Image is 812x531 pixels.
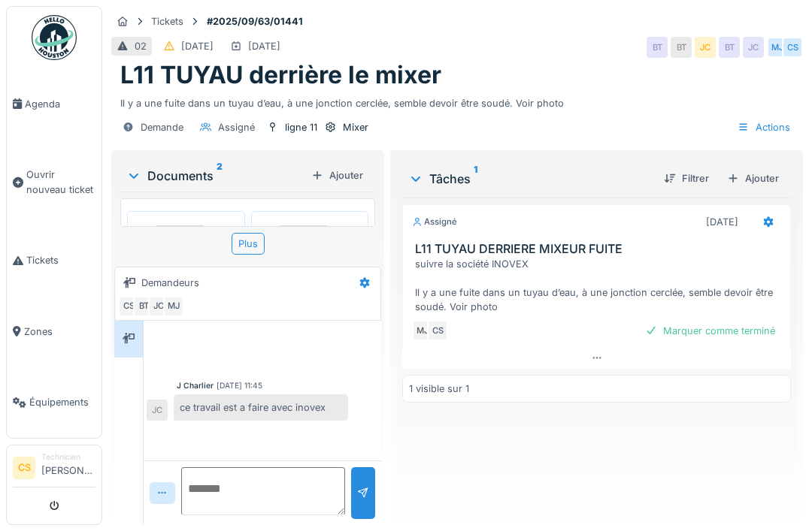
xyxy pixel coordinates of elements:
[658,168,715,189] div: Filtrer
[305,165,369,186] div: Ajouter
[141,276,199,290] div: Demandeurs
[24,324,95,339] span: Zones
[135,39,147,53] div: 02
[148,296,169,317] div: JC
[7,68,101,140] a: Agenda
[731,116,797,138] div: Actions
[26,253,95,267] span: Tickets
[41,451,95,463] div: Technicien
[141,120,183,134] div: Demande
[232,233,265,255] div: Plus
[248,39,280,53] div: [DATE]
[671,37,692,58] div: BT
[7,225,101,296] a: Tickets
[25,97,95,111] span: Agenda
[408,170,652,188] div: Tâches
[120,90,794,110] div: Il y a une fuite dans un tuyau d’eau, à une jonction cerclée, semble devoir être soudé. Voir photo
[719,37,740,58] div: BT
[151,14,183,29] div: Tickets
[118,296,139,317] div: CS
[706,215,738,229] div: [DATE]
[147,400,168,421] div: JC
[7,367,101,439] a: Équipements
[647,37,668,58] div: BT
[767,37,788,58] div: MJ
[217,380,262,391] div: [DATE] 11:45
[217,167,223,185] sup: 2
[181,39,214,53] div: [DATE]
[126,167,305,185] div: Documents
[163,296,184,317] div: MJ
[218,120,255,134] div: Assigné
[41,451,95,484] li: [PERSON_NAME]
[412,320,433,341] div: MJ
[427,320,448,341] div: CS
[474,170,477,188] sup: 1
[412,216,457,228] div: Assigné
[639,321,781,341] div: Marquer comme terminé
[26,167,95,196] span: Ouvrir nouveau ticket
[177,380,214,391] div: J Charlier
[7,296,101,367] a: Zones
[255,215,365,320] img: 84750757-fdcc6f00-afbb-11ea-908a-1074b026b06b.png
[13,457,35,479] li: CS
[7,140,101,225] a: Ouvrir nouveau ticket
[174,394,348,421] div: ce travail est a faire avec inovex
[120,61,441,89] h1: L11 TUYAU derrière le mixer
[133,296,154,317] div: BT
[415,257,784,315] div: suivre la société INOVEX Il y a une fuite dans un tuyau d’eau, à une jonction cerclée, semble dev...
[131,215,241,320] img: 84750757-fdcc6f00-afbb-11ea-908a-1074b026b06b.png
[782,37,803,58] div: CS
[343,120,368,134] div: Mixer
[695,37,716,58] div: JC
[201,14,309,29] strong: #2025/09/63/01441
[13,451,95,487] a: CS Technicien[PERSON_NAME]
[743,37,764,58] div: JC
[32,15,77,60] img: Badge_color-CXgf-gQk.svg
[409,382,469,396] div: 1 visible sur 1
[285,120,317,134] div: ligne 11
[29,395,95,409] span: Équipements
[415,242,784,256] h3: L11 TUYAU DERRIERE MIXEUR FUITE
[721,168,785,189] div: Ajouter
